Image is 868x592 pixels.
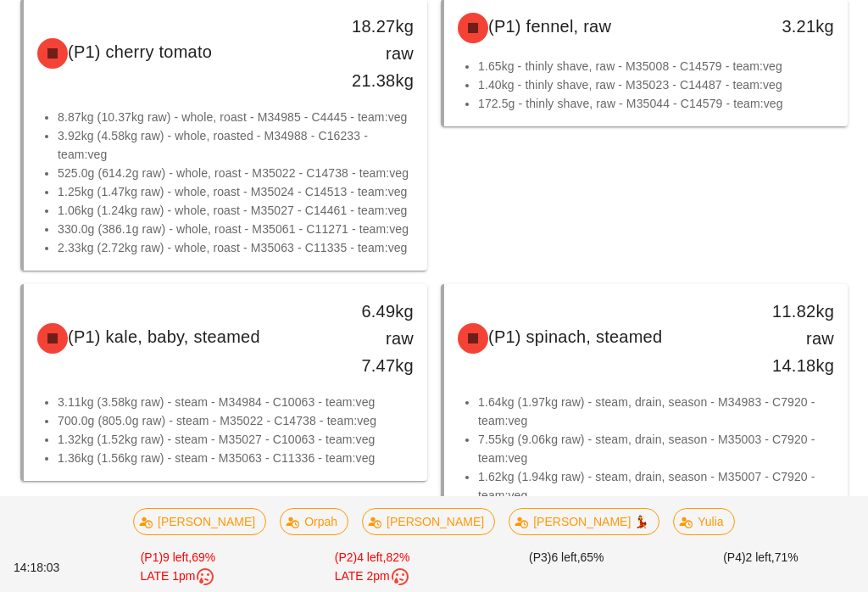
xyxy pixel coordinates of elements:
[335,298,414,379] div: 6.49kg raw 7.47kg
[478,430,834,467] li: 7.55kg (9.06kg raw) - steam, drain, season - M35003 - C7920 - team:veg
[478,467,834,505] li: 1.62kg (1.94kg raw) - steam, drain, season - M35007 - C7920 - team:veg
[551,550,580,564] span: 6 left,
[163,550,192,564] span: 9 left,
[58,164,414,182] li: 525.0g (614.2g raw) - whole, roast - M35022 - C14738 - team:veg
[478,393,834,430] li: 1.64kg (1.97kg raw) - steam, drain, season - M34983 - C7920 - team:veg
[335,13,414,94] div: 18.27kg raw 21.38kg
[58,393,414,411] li: 3.11kg (3.58kg raw) - steam - M34984 - C10063 - team:veg
[58,220,414,238] li: 330.0g (386.1g raw) - whole, roast - M35061 - C11271 - team:veg
[684,509,723,534] span: Yulia
[58,201,414,220] li: 1.06kg (1.24kg raw) - whole, roast - M35027 - C14461 - team:veg
[144,509,255,534] span: [PERSON_NAME]
[470,545,664,590] div: (P3) 65%
[10,556,81,580] div: 14:18:03
[746,550,775,564] span: 2 left,
[291,509,337,534] span: Orpah
[478,94,834,113] li: 172.5g - thinly shave, raw - M35044 - C14579 - team:veg
[664,545,858,590] div: (P4) 71%
[478,57,834,75] li: 1.65kg - thinly shave, raw - M35008 - C14579 - team:veg
[279,567,466,587] div: LATE 2pm
[373,509,484,534] span: [PERSON_NAME]
[275,545,470,590] div: (P2) 82%
[58,108,414,126] li: 8.87kg (10.37kg raw) - whole, roast - M34985 - C4445 - team:veg
[58,238,414,257] li: 2.33kg (2.72kg raw) - whole, roast - M35063 - C11335 - team:veg
[755,13,834,40] div: 3.21kg
[84,567,271,587] div: LATE 1pm
[755,298,834,379] div: 11.82kg raw 14.18kg
[58,449,414,467] li: 1.36kg (1.56kg raw) - steam - M35063 - C11336 - team:veg
[58,182,414,201] li: 1.25kg (1.47kg raw) - whole, roast - M35024 - C14513 - team:veg
[520,509,648,534] span: [PERSON_NAME] 💃
[488,327,662,346] span: (P1) spinach, steamed
[68,42,212,61] span: (P1) cherry tomato
[488,17,611,36] span: (P1) fennel, raw
[478,75,834,94] li: 1.40kg - thinly shave, raw - M35023 - C14487 - team:veg
[58,430,414,449] li: 1.32kg (1.52kg raw) - steam - M35027 - C10063 - team:veg
[68,327,260,346] span: (P1) kale, baby, steamed
[58,411,414,430] li: 700.0g (805.0g raw) - steam - M35022 - C14738 - team:veg
[58,126,414,164] li: 3.92kg (4.58kg raw) - whole, roasted - M34988 - C16233 - team:veg
[81,545,275,590] div: (P1) 69%
[357,550,386,564] span: 4 left,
